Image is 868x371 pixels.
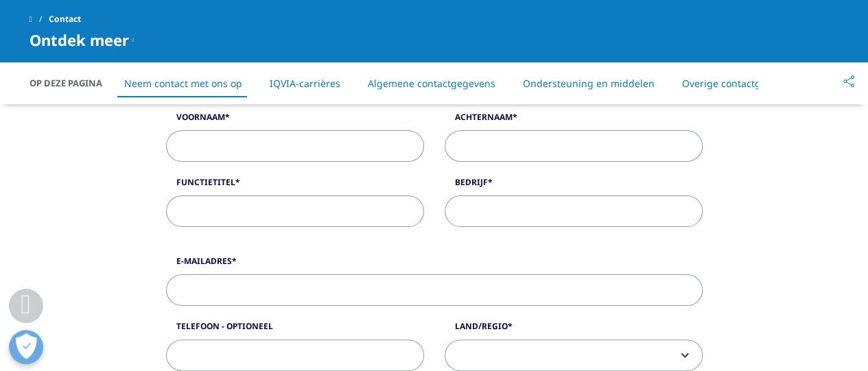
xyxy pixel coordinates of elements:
a: IQVIA-carrières [270,77,340,90]
font: Bedrijf [455,176,488,188]
font: Functietitel [176,176,235,188]
font: Voornaam [176,111,225,123]
a: Algemene contactgegevens [368,77,495,90]
font: Achternaam [455,111,513,123]
font: Op deze pagina [30,77,102,89]
font: Telefoon - Optioneel [176,320,273,332]
font: Ontdek meer [30,29,129,50]
a: Ondersteuning en middelen [523,77,655,90]
font: Land/regio [455,320,508,332]
a: Overige contactgegevens [682,77,799,90]
a: Neem contact met ons op [124,77,242,90]
button: Voorkeuren openen [9,330,43,364]
font: Contact [49,13,81,25]
font: E-mailadres [176,255,232,267]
